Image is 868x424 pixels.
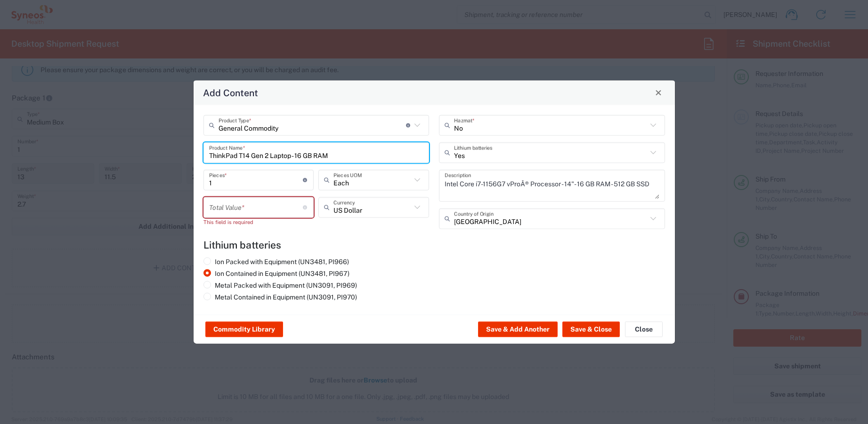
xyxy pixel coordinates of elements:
[203,217,314,226] div: This field is required
[203,257,349,266] label: Ion Packed with Equipment (UN3481, PI966)
[205,322,283,337] button: Commodity Library
[478,322,558,337] button: Save & Add Another
[625,322,663,337] button: Close
[203,281,357,289] label: Metal Packed with Equipment (UN3091, PI969)
[652,86,665,99] button: Close
[203,85,258,99] h4: Add Content
[203,239,665,250] h4: Lithium batteries
[203,269,349,277] label: Ion Contained in Equipment (UN3481, PI967)
[203,292,357,301] label: Metal Contained in Equipment (UN3091, PI970)
[562,322,620,337] button: Save & Close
